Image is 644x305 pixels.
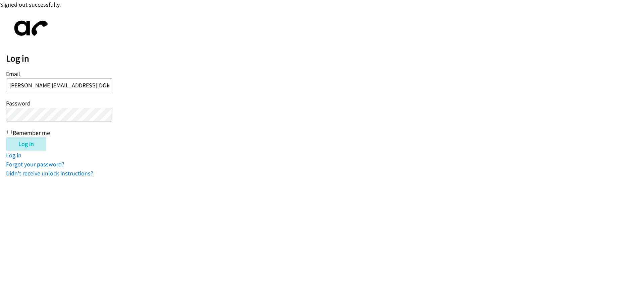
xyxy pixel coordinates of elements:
[6,151,21,159] a: Log in
[6,15,53,42] img: aphone-8a226864a2ddd6a5e75d1ebefc011f4aa8f32683c2d82f3fb0802fe031f96514.svg
[6,53,644,64] h2: Log in
[6,137,46,151] input: Log in
[13,129,50,137] label: Remember me
[6,70,20,78] label: Email
[6,169,93,177] a: Didn't receive unlock instructions?
[6,160,64,168] a: Forgot your password?
[6,99,31,107] label: Password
